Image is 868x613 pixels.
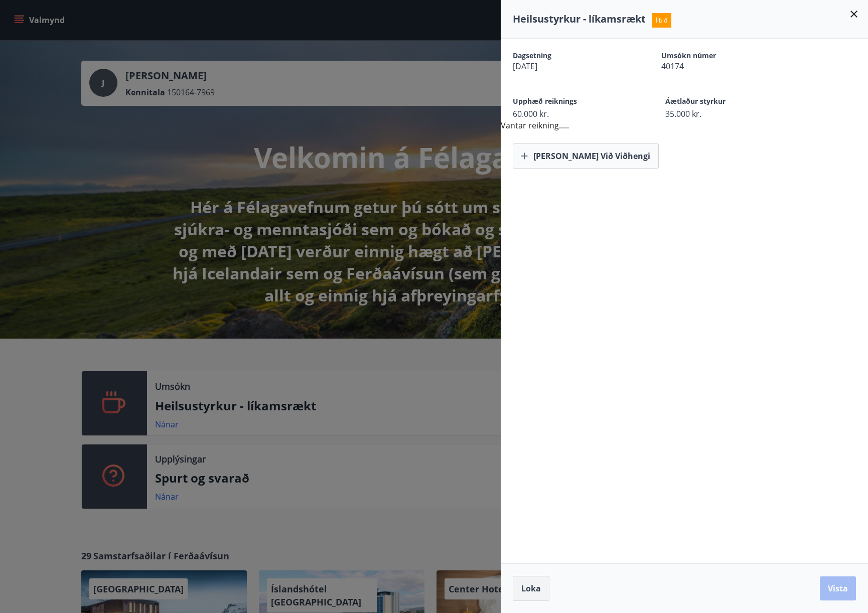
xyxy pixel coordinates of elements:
[513,12,646,26] span: Heilsustyrkur - líkamsrækt
[513,51,626,61] span: Dagsetning
[665,96,783,108] span: Áætlaður styrkur
[501,39,868,169] div: Vantar reikning.....
[513,576,549,601] button: Loka
[513,61,626,72] span: [DATE]
[661,61,775,72] span: 40174
[513,143,659,169] button: [PERSON_NAME] við viðhengi
[661,51,775,61] span: Umsókn númer
[513,108,630,119] span: 60.000 kr.
[665,108,783,119] span: 35.000 kr.
[521,583,541,594] span: Loka
[513,96,630,108] span: Upphæð reiknings
[652,13,671,28] span: Í bið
